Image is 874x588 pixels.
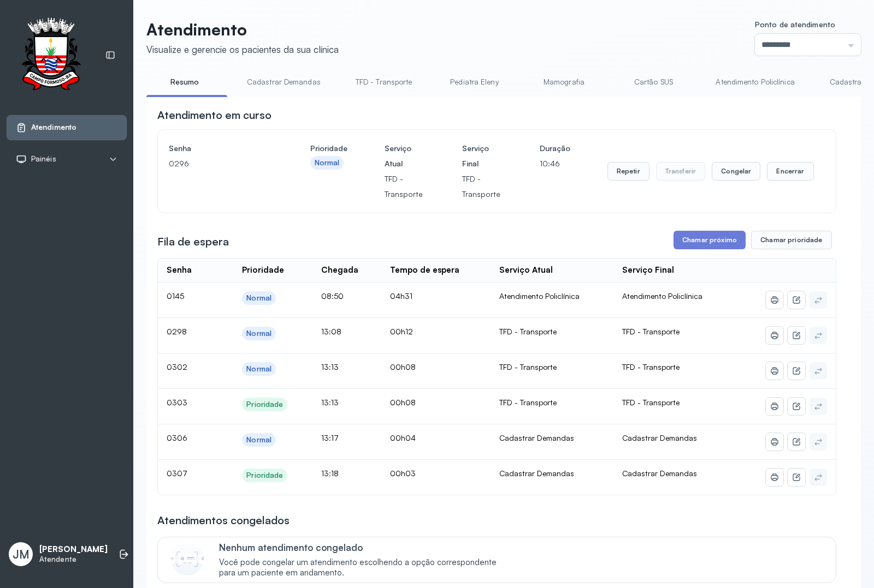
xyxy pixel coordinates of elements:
p: Nenhum atendimento congelado [219,542,508,553]
p: [PERSON_NAME] [39,544,108,555]
p: 0296 [169,156,273,171]
button: Repetir [607,162,649,181]
p: TFD - Transporte [462,171,503,202]
img: Imagem de CalloutCard [171,543,204,575]
span: TFD - Transporte [622,398,680,407]
span: 08:50 [321,291,344,301]
span: Cadastrar Demandas [622,469,697,478]
div: Normal [246,293,271,303]
h4: Duração [540,141,570,156]
span: Ponto de atendimento [755,20,835,29]
div: Cadastrar Demandas [499,433,605,443]
a: Cadastrar Demandas [236,73,332,91]
div: Normal [246,329,271,338]
h3: Atendimentos congelados [157,513,290,528]
div: TFD - Transporte [499,362,605,372]
div: Prioridade [246,471,283,480]
span: 0306 [167,433,187,442]
h3: Atendimento em curso [157,107,271,123]
h4: Prioridade [310,141,347,156]
h4: Serviço Atual [385,141,425,171]
span: 13:18 [321,469,339,478]
div: TFD - Transporte [499,398,605,407]
span: Atendimento [31,123,76,132]
div: Serviço Final [622,265,674,275]
span: 0303 [167,398,187,407]
img: Logotipo do estabelecimento [11,17,90,93]
span: TFD - Transporte [622,327,680,336]
span: 13:13 [321,398,339,407]
span: 00h08 [390,362,416,371]
div: TFD - Transporte [499,327,605,337]
a: Resumo [146,73,223,91]
h4: Serviço Final [462,141,503,171]
div: Visualize e gerencie os pacientes da sua clínica [146,44,339,55]
div: Normal [246,364,271,374]
button: Chamar prioridade [751,231,832,249]
span: 00h08 [390,398,416,407]
span: Cadastrar Demandas [622,433,697,442]
span: 04h31 [390,291,412,301]
h4: Senha [169,141,273,156]
p: Atendimento [146,20,339,39]
div: Serviço Atual [499,265,553,275]
span: Você pode congelar um atendimento escolhendo a opção correspondente para um paciente em andamento. [219,557,508,578]
div: Cadastrar Demandas [499,469,605,478]
p: 10:46 [540,156,570,171]
button: Encerrar [767,162,813,181]
span: 00h12 [390,327,413,336]
p: Atendente [39,555,108,564]
a: Atendimento [16,122,117,133]
div: Normal [246,435,271,445]
span: 00h04 [390,433,416,442]
span: 0302 [167,362,187,371]
span: 00h03 [390,469,416,478]
button: Congelar [712,162,760,181]
a: Pediatra Eleny [436,73,512,91]
div: Atendimento Policlínica [499,291,605,301]
h3: Fila de espera [157,234,229,249]
span: 13:08 [321,327,341,336]
span: Painéis [31,154,56,164]
a: Cartão SUS [615,73,692,91]
a: Mamografia [525,73,602,91]
span: Atendimento Policlínica [622,291,702,301]
div: Chegada [321,265,358,275]
span: TFD - Transporte [622,362,680,371]
div: Prioridade [242,265,284,275]
div: Normal [315,158,340,167]
button: Transferir [656,162,706,181]
span: 13:13 [321,362,339,371]
div: Senha [167,265,192,275]
div: Prioridade [246,400,283,409]
span: 13:17 [321,433,339,442]
span: 0298 [167,327,187,336]
a: TFD - Transporte [345,73,423,91]
a: Atendimento Policlínica [705,73,805,91]
span: 0307 [167,469,187,478]
div: Tempo de espera [390,265,459,275]
span: 0145 [167,291,184,301]
p: TFD - Transporte [385,171,425,202]
button: Chamar próximo [674,231,746,249]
